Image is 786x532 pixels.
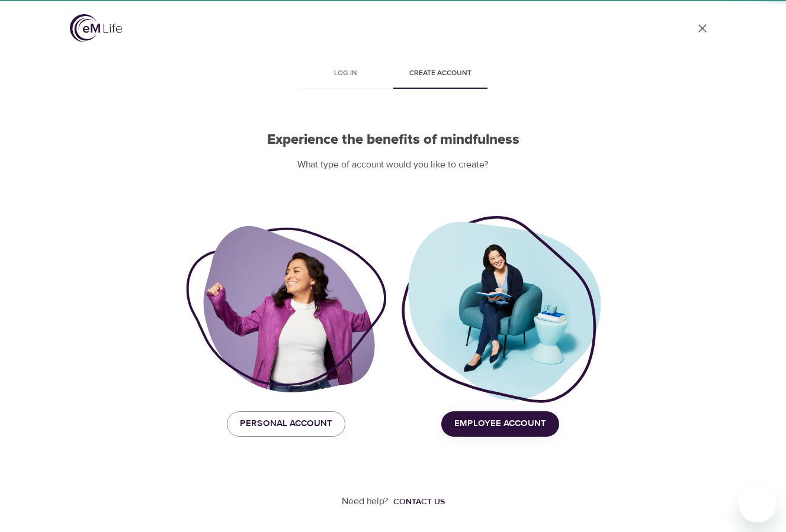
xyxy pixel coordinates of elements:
[688,14,717,43] a: close
[739,485,777,523] iframe: Button to launch messaging window
[400,67,481,80] span: Create account
[454,416,546,431] span: Employee Account
[306,67,386,80] span: Log in
[70,14,122,42] img: logo
[389,496,445,508] a: Contact us
[342,495,389,508] p: Need help?
[227,411,345,436] button: Personal Account
[393,496,445,508] div: Contact us
[441,411,559,436] button: Employee Account
[240,416,332,431] span: Personal Account
[186,131,601,149] h2: Experience the benefits of mindfulness
[186,158,601,172] p: What type of account would you like to create?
